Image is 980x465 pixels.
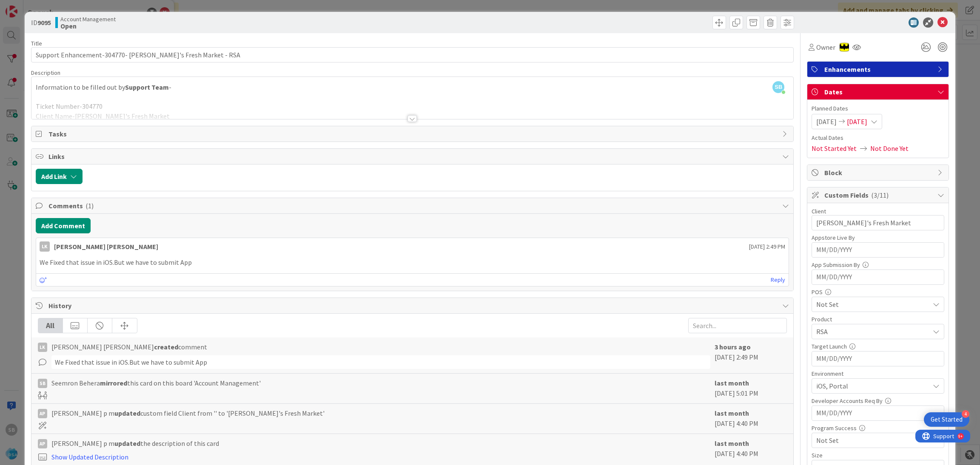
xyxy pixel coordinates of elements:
b: last month [715,439,749,448]
span: Not Set [816,435,929,445]
input: MM/DD/YYYY [816,270,940,284]
div: 9+ [43,3,47,10]
span: Planned Dates [812,104,944,113]
b: last month [715,379,749,387]
button: Add Comment [36,218,91,233]
div: Appstore Live By [812,235,944,241]
div: App Submission By [812,262,944,268]
div: Lk [40,241,50,252]
b: Open [60,23,116,29]
span: History [48,301,778,311]
span: Description [31,69,60,77]
span: Not Started Yet [812,143,857,153]
div: Lk [38,343,47,352]
span: ( 3/11 ) [871,191,889,199]
input: type card name here... [31,47,794,62]
span: Support [18,1,39,11]
div: [DATE] 4:40 PM [715,408,787,429]
span: Account Management [60,16,116,23]
span: RSA [816,326,929,337]
div: Environment [812,371,944,377]
span: [PERSON_NAME] p m the description of this card [51,438,219,448]
div: Developer Accounts Req By [812,398,944,404]
p: We Fixed that issue in iOS.But we have to submit App [40,258,786,267]
div: 4 [962,410,969,418]
span: [DATE] [816,116,837,127]
b: created [154,343,178,351]
div: Ap [38,409,47,418]
label: Client [812,207,826,215]
img: AC [840,43,849,52]
span: ( 1 ) [85,201,94,210]
div: [PERSON_NAME] [PERSON_NAME] [54,241,158,252]
div: Target Launch [812,343,944,349]
b: 3 hours ago [715,343,751,351]
input: Search... [688,318,787,333]
div: POS [812,289,944,295]
span: Custom Fields [824,190,933,200]
input: MM/DD/YYYY [816,352,940,366]
div: All [38,318,63,333]
span: [PERSON_NAME] [PERSON_NAME] comment [51,342,207,352]
a: Show Updated Description [51,453,128,461]
input: MM/DD/YYYY [816,406,940,420]
span: Owner [816,42,835,52]
b: 9095 [37,18,51,27]
span: iOS, Portal [816,381,929,391]
div: Size [812,452,944,458]
span: [DATE] 2:49 PM [749,242,785,251]
span: [PERSON_NAME] p m custom field Client from '' to '[PERSON_NAME]'s Fresh Market' [51,408,325,418]
span: SB [772,81,784,93]
strong: Support Team [125,83,169,91]
div: We Fixed that issue in iOS.But we have to submit App [51,355,711,369]
div: Open Get Started checklist, remaining modules: 4 [924,412,969,427]
div: SB [38,379,47,388]
button: Add Link [36,169,83,184]
span: [DATE] [847,116,867,127]
b: last month [715,409,749,417]
span: Dates [824,87,933,97]
span: Actual Dates [812,133,944,142]
b: updated [114,439,140,448]
label: Title [31,40,42,47]
b: mirrored [100,379,127,387]
div: [DATE] 2:49 PM [715,342,787,369]
span: ID [31,17,51,28]
span: Block [824,167,933,178]
span: Enhancements [824,64,933,74]
div: [DATE] 4:40 PM [715,438,787,462]
span: Comments [48,201,778,211]
div: Program Success [812,425,944,431]
span: Not Done Yet [870,143,909,153]
span: Seemron Behera this card on this board 'Account Management' [51,378,261,388]
div: Ap [38,439,47,448]
a: Reply [771,275,785,285]
span: Not Set [816,299,929,309]
p: Information to be filled out by - [36,82,789,92]
span: Tasks [48,129,778,139]
div: Get Started [931,415,963,424]
b: updated [114,409,140,417]
span: Links [48,151,778,162]
div: Product [812,316,944,322]
input: MM/DD/YYYY [816,243,940,257]
div: [DATE] 5:01 PM [715,378,787,399]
